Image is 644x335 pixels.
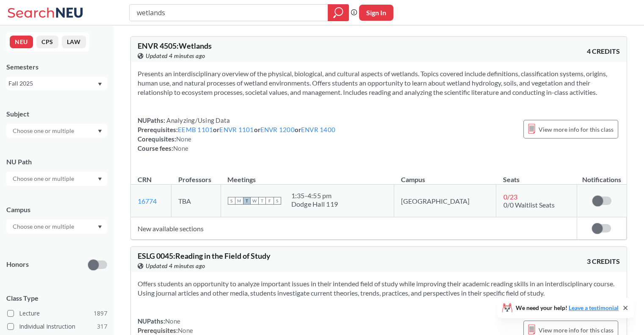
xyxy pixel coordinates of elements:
[138,279,620,298] section: Offers students an opportunity to analyze important issues in their intended field of study while...
[6,205,107,214] div: Campus
[171,185,221,217] td: TBA
[173,144,188,152] span: None
[146,261,205,271] span: Updated 4 minutes ago
[516,305,619,311] span: We need your help!
[36,36,58,48] button: CPS
[496,166,577,185] th: Seats
[98,177,102,181] svg: Dropdown arrow
[138,116,335,153] div: NUPaths: Prerequisites: or or or Corequisites: Course fees:
[6,293,107,303] span: Class Type
[165,317,180,325] span: None
[333,7,343,19] svg: magnifying glass
[146,51,205,61] span: Updated 4 minutes ago
[178,126,213,133] a: EEMB 1101
[274,197,281,205] span: S
[171,166,221,185] th: Professors
[136,6,322,20] input: Class, professor, course number, "phrase"
[8,221,80,232] input: Choose one or multiple
[219,126,254,133] a: ENVR 1101
[98,225,102,229] svg: Dropdown arrow
[6,260,29,269] p: Honors
[258,197,266,205] span: T
[62,36,86,48] button: LAW
[587,257,620,266] span: 3 CREDITS
[98,130,102,133] svg: Dropdown arrow
[138,41,212,50] span: ENVR 4505 : Wetlands
[6,157,107,166] div: NU Path
[138,69,620,97] section: Presents an interdisciplinary overview of the physical, biological, and cultural aspects of wetla...
[6,219,107,234] div: Dropdown arrow
[97,322,107,331] span: 317
[8,126,80,136] input: Choose one or multiple
[394,185,496,217] td: [GEOGRAPHIC_DATA]
[138,175,152,184] div: CRN
[6,77,107,90] div: Fall 2025Dropdown arrow
[176,135,191,143] span: None
[503,193,517,201] span: 0 / 23
[178,327,193,334] span: None
[165,116,230,124] span: Analyzing/Using Data
[221,166,394,185] th: Meetings
[228,197,235,205] span: S
[539,124,614,135] span: View more info for this class
[503,201,554,209] span: 0/0 Waitlist Seats
[243,197,251,205] span: T
[138,251,271,260] span: ESLG 0045 : Reading in the Field of Study
[235,197,243,205] span: M
[6,124,107,138] div: Dropdown arrow
[94,309,107,318] span: 1897
[131,217,577,240] td: New available sections
[359,5,393,21] button: Sign In
[266,197,274,205] span: F
[587,47,620,56] span: 4 CREDITS
[328,4,349,21] div: magnifying glass
[301,126,335,133] a: ENVR 1400
[291,191,338,200] div: 1:35 - 4:55 pm
[7,308,107,319] label: Lecture
[138,197,157,205] a: 16774
[394,166,496,185] th: Campus
[6,172,107,186] div: Dropdown arrow
[251,197,258,205] span: W
[260,126,295,133] a: ENVR 1200
[6,62,107,72] div: Semesters
[291,200,338,208] div: Dodge Hall 119
[577,166,626,185] th: Notifications
[7,321,107,332] label: Individual Instruction
[8,79,97,88] div: Fall 2025
[98,83,102,86] svg: Dropdown arrow
[8,174,80,184] input: Choose one or multiple
[569,304,619,311] a: Leave a testimonial
[6,109,107,119] div: Subject
[10,36,33,48] button: NEU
